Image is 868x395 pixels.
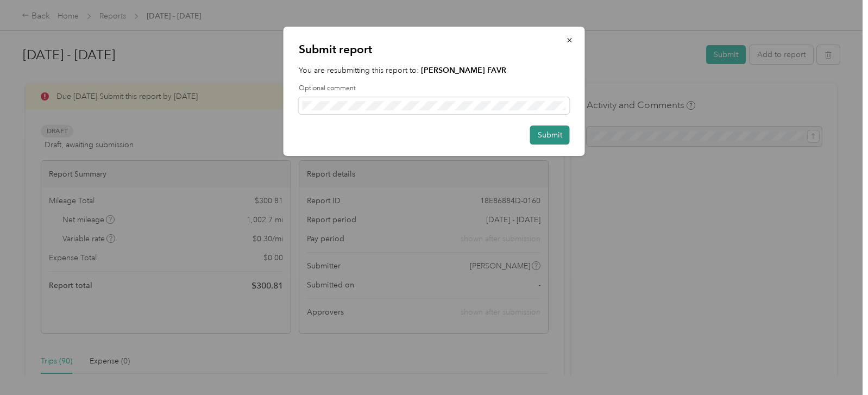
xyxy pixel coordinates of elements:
label: Optional comment [299,84,570,93]
button: Submit [530,126,570,145]
strong: [PERSON_NAME] FAVR [421,66,506,75]
p: You are resubmitting this report to: [299,65,570,76]
p: Submit report [299,42,570,57]
iframe: Everlance-gr Chat Button Frame [807,334,868,395]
